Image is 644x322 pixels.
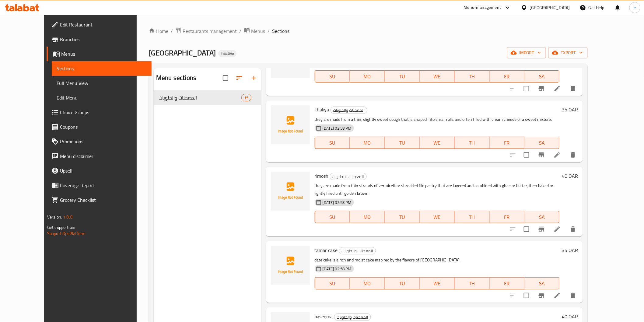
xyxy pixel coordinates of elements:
[339,247,376,254] div: المعجنات والحلويات
[315,312,333,321] span: baseema
[455,137,490,149] button: TH
[60,182,147,189] span: Coverage Report
[352,72,382,81] span: MO
[315,171,329,180] span: rimosh
[251,27,265,35] span: Menus
[457,279,487,288] span: TH
[524,137,559,149] button: SA
[60,21,147,28] span: Edit Restaurant
[330,173,366,180] span: المعجنات والحلويات
[457,72,487,81] span: TH
[562,172,578,180] h6: 40 QAR
[315,105,329,114] span: khaliya
[352,279,382,288] span: MO
[422,138,452,147] span: WE
[492,213,522,222] span: FR
[334,313,371,321] div: المعجنات والحلويات
[271,105,310,144] img: khaliya
[60,196,147,204] span: Grocery Checklist
[47,178,152,193] a: Coverage Report
[315,70,350,82] button: SU
[634,4,636,11] span: e
[562,312,578,321] h6: 40 QAR
[387,72,417,81] span: TU
[154,88,261,107] nav: Menu sections
[527,279,557,288] span: SA
[534,148,549,162] button: Branch-specific-item
[244,27,265,35] a: Menus
[420,211,455,223] button: WE
[527,72,557,81] span: SA
[520,149,533,161] span: Select to update
[339,247,376,254] span: المعجنات والحلويات
[60,138,147,145] span: Promotions
[320,125,354,131] span: [DATE] 02:58 PM
[315,211,350,223] button: SU
[387,213,417,222] span: TU
[156,73,196,82] h2: Menu sections
[520,223,533,236] span: Select to update
[492,72,522,81] span: FR
[271,246,310,285] img: tamar cake
[171,27,173,35] li: /
[455,277,490,289] button: TH
[490,70,525,82] button: FR
[320,200,354,205] span: [DATE] 02:58 PM
[315,182,559,197] p: they are made from thin strands of vermicelli or shredded filo pastry that are layered and combin...
[422,72,452,81] span: WE
[315,246,338,255] span: tamar cake
[352,213,382,222] span: MO
[385,277,420,289] button: TU
[385,211,420,223] button: TU
[520,289,533,302] span: Select to update
[317,138,348,147] span: SU
[457,213,487,222] span: TH
[268,27,270,35] li: /
[562,105,578,114] h6: 35 QAR
[315,116,559,123] p: they are made from a thin, slightly sweet dough that is shaped into small rolls and often filled ...
[317,72,348,81] span: SU
[219,72,232,84] span: Select all sections
[548,47,588,58] button: export
[47,120,152,134] a: Coupons
[271,172,310,211] img: rimosh
[420,137,455,149] button: WE
[47,213,62,221] span: Version:
[47,229,86,237] a: Support.OpsPlatform
[331,107,367,114] div: المعجنات والحلويات
[350,70,385,82] button: MO
[524,70,559,82] button: SA
[149,27,168,35] a: Home
[315,137,350,149] button: SU
[149,46,216,60] span: [GEOGRAPHIC_DATA]
[350,137,385,149] button: MO
[218,51,236,56] span: Inactive
[527,138,557,147] span: SA
[315,256,559,264] p: date cake is a rich and moist cake inspired by the flavors of [GEOGRAPHIC_DATA].
[455,70,490,82] button: TH
[420,277,455,289] button: WE
[60,109,147,116] span: Choice Groups
[317,213,348,222] span: SU
[554,226,561,233] a: Edit menu item
[239,27,241,35] li: /
[52,61,152,76] a: Sections
[159,94,241,101] span: المعجنات والحلويات
[455,211,490,223] button: TH
[527,213,557,222] span: SA
[63,213,72,221] span: 1.0.0
[554,151,561,159] a: Edit menu item
[47,193,152,207] a: Grocery Checklist
[334,314,371,321] span: المعجنات والحلويات
[242,95,251,101] span: 15
[331,107,367,114] span: المعجنات والحلويات
[507,47,546,58] button: import
[272,27,289,35] span: Sections
[57,79,147,87] span: Full Menu View
[566,148,580,162] button: delete
[490,137,525,149] button: FR
[490,211,525,223] button: FR
[320,266,354,272] span: [DATE] 02:58 PM
[47,105,152,120] a: Choice Groups
[232,71,247,85] span: Sort sections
